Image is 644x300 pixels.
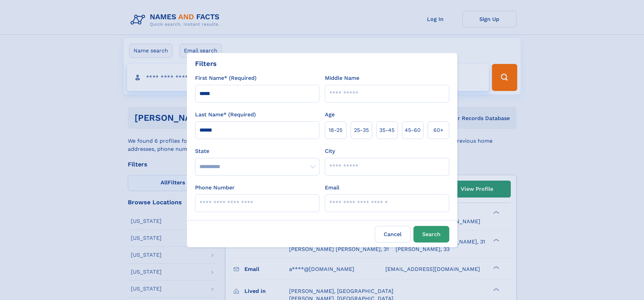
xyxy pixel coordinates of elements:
label: State [195,147,319,155]
span: 45‑60 [405,126,421,134]
div: Filters [195,59,217,69]
span: 35‑45 [379,126,395,134]
span: 25‑35 [354,126,369,134]
label: City [325,147,335,155]
span: 18‑25 [329,126,342,134]
label: Cancel [375,226,411,243]
span: 60+ [433,126,444,134]
button: Search [413,226,449,243]
label: Age [325,111,335,119]
label: Last Name* (Required) [195,111,256,119]
label: First Name* (Required) [195,74,257,82]
label: Email [325,184,339,192]
label: Phone Number [195,184,235,192]
label: Middle Name [325,74,359,82]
